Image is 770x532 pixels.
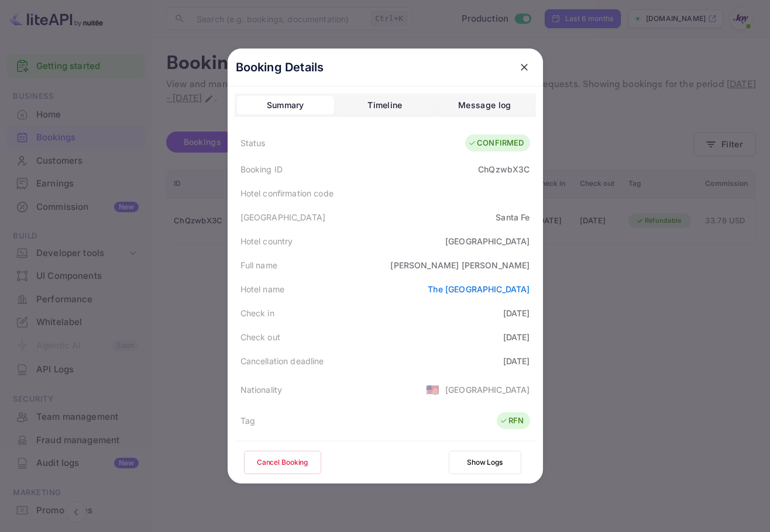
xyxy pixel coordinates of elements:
div: [DATE] [503,355,530,367]
div: Santa Fe [496,211,530,223]
div: Full name [240,259,277,271]
button: close [514,57,535,78]
div: Status [240,137,266,149]
div: ChQzwbX3C [478,163,530,175]
div: [DATE] [503,307,530,319]
div: RFN [500,415,524,427]
div: [GEOGRAPHIC_DATA] [240,211,326,223]
div: Hotel confirmation code [240,187,334,199]
div: Summary [267,98,304,112]
div: [PERSON_NAME] [PERSON_NAME] [390,259,530,271]
div: Tag [240,414,255,427]
button: Cancel Booking [244,451,321,474]
div: [DATE] [503,331,530,343]
p: Booking Details [236,58,324,76]
div: Message log [458,98,511,112]
div: Check in [240,307,274,319]
button: Summary [237,96,334,115]
div: [GEOGRAPHIC_DATA] [445,384,530,396]
div: CONFIRMED [468,137,524,149]
button: Show Logs [449,451,521,474]
div: Check out [240,331,280,343]
div: Hotel country [240,235,293,247]
a: The [GEOGRAPHIC_DATA] [428,284,530,294]
div: Hotel name [240,283,285,295]
span: United States [426,379,439,400]
button: Message log [436,96,533,115]
div: Cancellation deadline [240,355,324,367]
div: Booking ID [240,163,283,175]
button: Timeline [336,96,434,115]
div: Timeline [367,98,402,112]
div: [GEOGRAPHIC_DATA] [445,235,530,247]
div: Nationality [240,384,283,396]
